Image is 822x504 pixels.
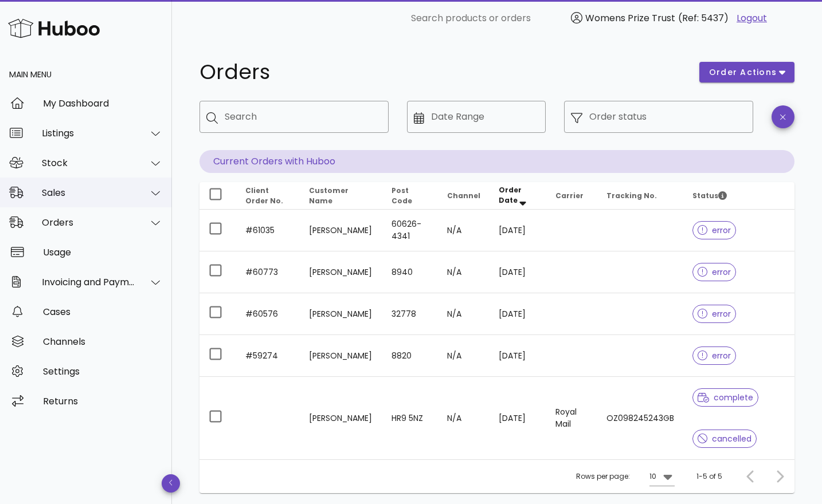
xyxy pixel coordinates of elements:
[438,293,490,335] td: N/A
[42,187,135,198] div: Sales
[438,251,490,293] td: N/A
[245,186,283,206] span: Client Order No.
[382,335,438,377] td: 8820
[236,251,300,293] td: #60773
[236,293,300,335] td: #60576
[606,191,657,200] span: Tracking No.
[382,251,438,293] td: 8940
[43,366,163,377] div: Settings
[698,310,731,318] span: error
[709,66,777,78] span: order actions
[698,268,731,276] span: error
[698,352,731,360] span: error
[447,191,480,200] span: Channel
[236,182,300,210] th: Client Order No.
[499,185,522,205] span: Order Date
[585,11,675,25] span: Womens Prize Trust
[692,191,727,200] span: Status
[392,186,412,206] span: Post Code
[683,182,794,210] th: Status
[43,306,163,317] div: Cases
[300,182,382,210] th: Customer Name
[42,277,135,288] div: Invoicing and Payments
[300,335,382,377] td: [PERSON_NAME]
[309,186,349,206] span: Customer Name
[737,11,767,25] a: Logout
[43,247,163,258] div: Usage
[42,128,135,139] div: Listings
[42,217,135,228] div: Orders
[490,377,546,459] td: [DATE]
[382,182,438,210] th: Post Code
[490,293,546,335] td: [DATE]
[43,396,163,407] div: Returns
[300,210,382,251] td: [PERSON_NAME]
[382,293,438,335] td: 32778
[382,377,438,459] td: HR9 5NZ
[438,182,490,210] th: Channel
[236,210,300,251] td: #61035
[649,467,675,486] div: 10Rows per page:
[300,293,382,335] td: [PERSON_NAME]
[490,335,546,377] td: [DATE]
[490,251,546,293] td: [DATE]
[382,210,438,251] td: 60626-4341
[438,335,490,377] td: N/A
[43,336,163,347] div: Channels
[649,471,656,482] div: 10
[42,157,135,168] div: Stock
[678,11,729,25] span: (Ref: 5437)
[546,182,597,210] th: Carrier
[699,62,794,82] button: order actions
[597,377,683,459] td: OZ098245243GB
[8,16,100,41] img: Huboo Logo
[300,377,382,459] td: [PERSON_NAME]
[696,471,722,482] div: 1-5 of 5
[698,435,752,443] span: cancelled
[490,210,546,251] td: [DATE]
[438,377,490,459] td: N/A
[438,210,490,251] td: N/A
[236,335,300,377] td: #59274
[43,98,163,109] div: My Dashboard
[555,191,584,200] span: Carrier
[199,62,686,82] h1: Orders
[300,251,382,293] td: [PERSON_NAME]
[698,393,753,401] span: complete
[490,182,546,210] th: Order Date: Sorted descending. Activate to remove sorting.
[576,460,675,493] div: Rows per page:
[597,182,683,210] th: Tracking No.
[546,377,597,459] td: Royal Mail
[199,150,794,173] p: Current Orders with Huboo
[698,226,731,234] span: error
